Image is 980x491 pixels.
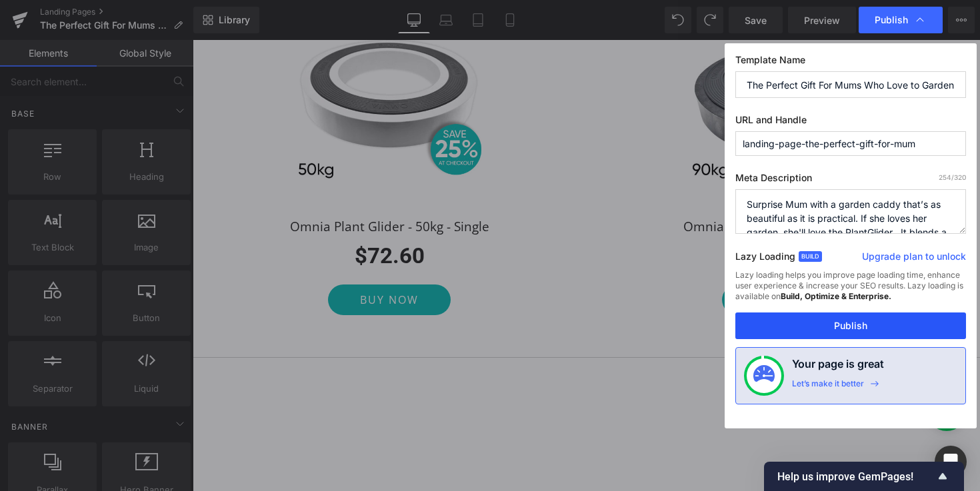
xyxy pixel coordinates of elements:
label: Lazy Loading [735,248,795,270]
label: Template Name [735,54,966,71]
h4: Your page is great [792,356,884,378]
span: $99.00 [555,203,625,229]
button: Publish [735,312,966,339]
button: Buy Now [135,245,258,275]
img: onboarding-status.svg [753,365,775,386]
a: Upgrade plan to unlock [862,250,966,268]
label: URL and Handle [735,114,966,131]
span: $72.60 [162,203,232,229]
span: Help us improve GemPages! [777,470,935,483]
span: Buy Now [561,252,620,267]
label: Meta Description [735,172,966,189]
button: Buy Now [529,245,652,275]
span: Publish [875,14,908,26]
a: Omnia Plant Glider - 90kg - Single [491,168,690,195]
button: Show survey - Help us improve GemPages! [777,468,951,484]
span: /320 [939,173,966,181]
span: Buy Now [167,252,226,267]
span: 254 [939,173,951,181]
textarea: Surprise Mum with a garden caddy that’s as beautiful as it is practical. If she loves her garden,... [735,189,966,234]
div: Open Intercom Messenger [935,446,967,478]
span: Build [799,251,822,262]
div: Lazy loading helps you improve page loading time, enhance user experience & increase your SEO res... [735,270,966,312]
strong: Build, Optimize & Enterprise. [781,291,891,301]
a: Omnia Plant Glider - 50kg - Single [97,168,297,195]
div: Let’s make it better [792,378,864,396]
